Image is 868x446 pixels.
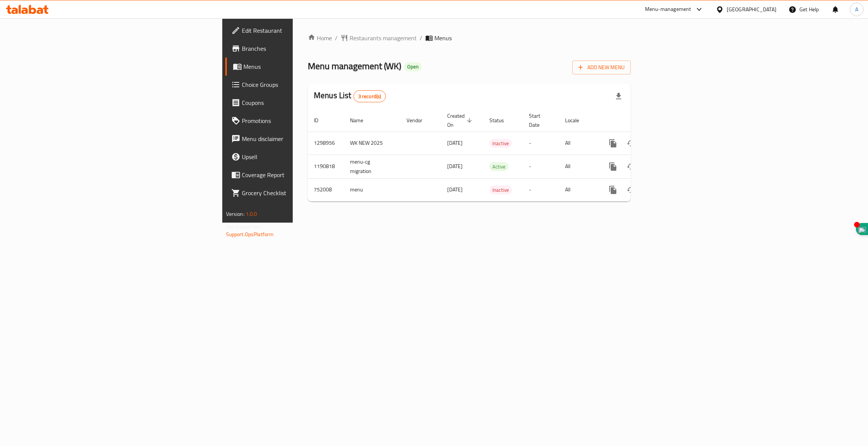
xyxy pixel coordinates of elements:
span: Upsell [242,152,361,161]
span: Coupons [242,98,361,107]
td: - [523,178,559,201]
button: more [604,134,622,152]
span: Promotions [242,116,361,125]
nav: breadcrumb [308,33,631,42]
div: Menu-management [645,5,691,14]
span: Menus [243,62,361,71]
a: Menus [225,58,367,76]
span: Edit Restaurant [242,26,361,35]
td: menu [344,178,400,201]
a: Coupons [225,94,367,112]
span: ID [314,116,328,125]
a: Menu disclaimer [225,130,367,148]
div: Open [404,62,422,71]
div: Total records count [353,90,386,102]
a: Support.OpsPlatform [226,229,274,239]
td: - [523,155,559,178]
span: Created On [447,111,474,129]
span: Name [350,116,373,125]
td: menu-cg migration [344,155,400,178]
a: Restaurants management [341,33,417,42]
button: Add New Menu [572,61,631,74]
span: Menu disclaimer [242,134,361,143]
a: Branches [225,39,367,58]
a: Choice Groups [225,76,367,94]
span: Locale [565,116,589,125]
td: WK NEW 2025 [344,132,400,155]
td: All [559,155,598,178]
span: 1.0.0 [246,209,257,219]
span: Status [489,116,514,125]
span: Grocery Checklist [242,188,361,197]
button: Change Status [622,158,640,176]
a: Edit Restaurant [225,21,367,39]
td: - [523,132,559,155]
button: more [604,181,622,199]
a: Promotions [225,112,367,130]
span: A [855,5,858,14]
div: Inactive [489,139,512,148]
span: Get support on: [226,222,261,232]
table: enhanced table [308,109,682,202]
span: [DATE] [447,161,463,171]
span: Inactive [489,139,512,148]
span: 3 record(s) [354,93,386,100]
span: Active [489,162,509,171]
span: Version: [226,209,245,219]
span: Open [404,64,422,70]
th: Actions [598,109,682,132]
span: Choice Groups [242,80,361,89]
h2: Menus List [314,90,386,102]
a: Upsell [225,148,367,166]
span: Branches [242,44,361,53]
span: Menus [434,33,452,42]
button: more [604,158,622,176]
span: Start Date [529,111,550,129]
button: Change Status [622,134,640,152]
span: Coverage Report [242,170,361,179]
span: Vendor [406,116,432,125]
a: Grocery Checklist [225,184,367,202]
span: Inactive [489,186,512,194]
span: [DATE] [447,185,463,194]
span: Add New Menu [578,63,625,72]
li: / [420,33,422,42]
div: [GEOGRAPHIC_DATA] [727,5,776,14]
td: All [559,132,598,155]
span: [DATE] [447,138,463,148]
a: Coverage Report [225,166,367,184]
span: Restaurants management [350,33,417,42]
td: All [559,178,598,201]
div: Export file [610,87,628,105]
